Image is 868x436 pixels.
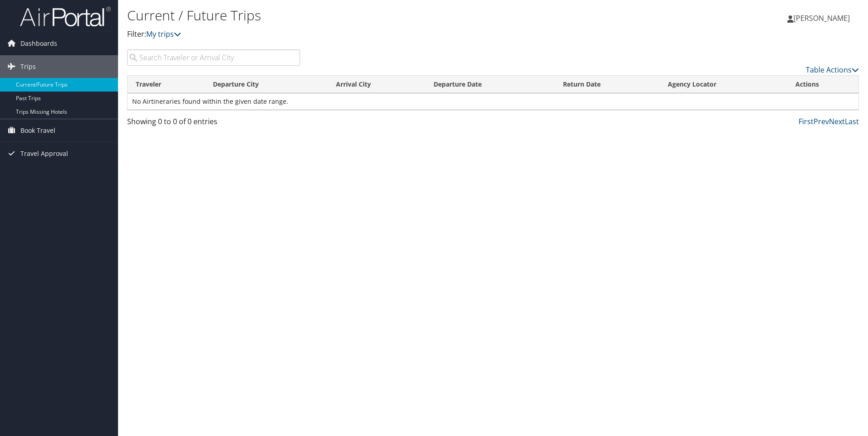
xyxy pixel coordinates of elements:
th: Traveler: activate to sort column ascending [128,76,205,93]
span: [PERSON_NAME] [794,13,850,23]
span: Travel Approval [20,142,68,165]
th: Agency Locator: activate to sort column ascending [660,76,787,93]
a: Table Actions [806,65,859,75]
a: Next [829,116,845,126]
a: My trips [146,29,181,39]
th: Departure Date: activate to sort column descending [425,76,554,93]
a: Prev [814,116,829,126]
th: Actions [787,76,858,93]
span: Dashboards [20,32,57,55]
span: Trips [20,55,36,78]
h1: Current / Future Trips [127,6,615,25]
span: Book Travel [20,119,55,142]
p: Filter: [127,29,615,40]
input: Search Traveler or Arrival City [127,49,300,66]
th: Departure City: activate to sort column ascending [205,76,328,93]
th: Arrival City: activate to sort column ascending [328,76,425,93]
td: No Airtineraries found within the given date range. [128,93,858,110]
img: airportal-logo.png [20,6,111,27]
th: Return Date: activate to sort column ascending [555,76,660,93]
div: Showing 0 to 0 of 0 entries [127,116,300,131]
a: First [799,116,814,126]
a: Last [845,116,859,126]
a: [PERSON_NAME] [787,5,859,32]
